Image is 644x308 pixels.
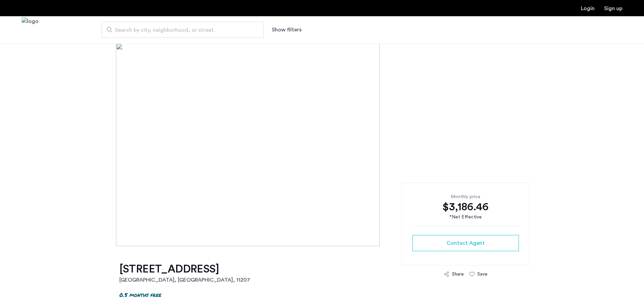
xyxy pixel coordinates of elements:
a: [STREET_ADDRESS][GEOGRAPHIC_DATA], [GEOGRAPHIC_DATA], 11207 [119,262,250,284]
button: button [412,235,519,251]
span: Contact Agent [447,239,485,247]
p: 0.5 months free [119,291,161,299]
h1: [STREET_ADDRESS] [119,262,250,276]
h2: [GEOGRAPHIC_DATA], [GEOGRAPHIC_DATA] , 11207 [119,276,250,284]
span: Search by city, neighborhood, or street. [115,26,245,34]
a: Registration [604,6,622,11]
button: Show or hide filters [272,26,302,34]
img: logo [22,17,39,43]
a: Cazamio Logo [22,17,39,43]
a: Login [581,6,595,11]
div: Monthly price [412,193,519,200]
div: $3,186.46 [412,200,519,214]
div: Share [452,271,464,278]
div: Save [477,271,487,278]
img: [object%20Object] [116,43,528,246]
div: *Net Effective [412,214,519,221]
input: Apartment Search [101,22,264,38]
